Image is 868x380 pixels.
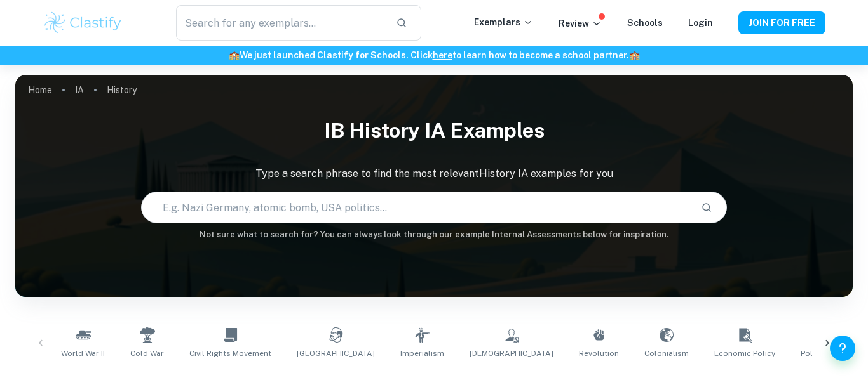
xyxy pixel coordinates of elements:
[738,11,825,34] button: JOIN FOR FREE
[470,348,553,359] span: [DEMOGRAPHIC_DATA]
[688,18,713,28] a: Login
[696,197,717,218] button: Search
[75,81,84,99] a: IA
[297,348,375,359] span: [GEOGRAPHIC_DATA]
[15,166,853,181] p: Type a search phrase to find the most relevant History IA examples for you
[559,16,602,30] p: Review
[176,5,386,41] input: Search for any exemplars...
[433,50,452,60] a: here
[15,228,853,241] h6: Not sure what to search for? You can always look through our example Internal Assessments below f...
[3,48,865,62] h6: We just launched Clastify for Schools. Click to learn how to become a school partner.
[579,348,619,359] span: Revolution
[15,110,853,151] h1: IB History IA examples
[142,190,691,225] input: E.g. Nazi Germany, atomic bomb, USA politics...
[28,81,52,99] a: Home
[130,348,164,359] span: Cold War
[830,336,855,361] button: Help and Feedback
[714,348,775,359] span: Economic Policy
[61,348,105,359] span: World War II
[229,50,240,60] span: 🏫
[474,15,533,29] p: Exemplars
[644,348,689,359] span: Colonialism
[627,18,663,28] a: Schools
[107,83,137,97] p: History
[43,10,123,36] img: Clastify logo
[629,50,640,60] span: 🏫
[400,348,444,359] span: Imperialism
[189,348,271,359] span: Civil Rights Movement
